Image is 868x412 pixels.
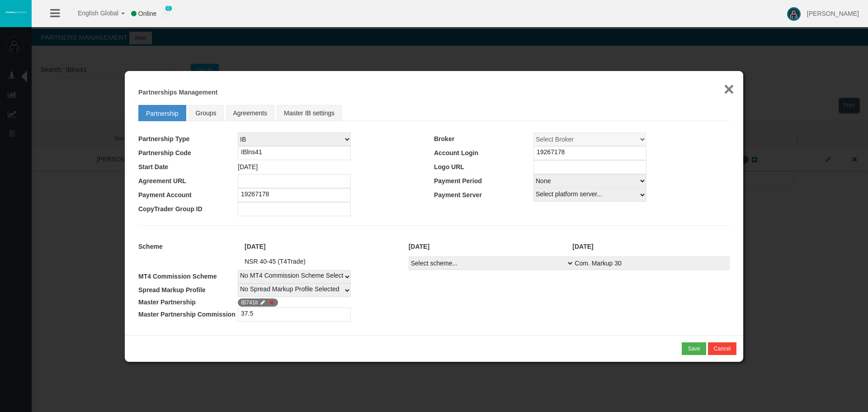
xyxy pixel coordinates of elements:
[787,7,801,21] img: user-image
[434,133,533,146] td: Broker
[138,297,238,308] td: Master Partnership
[138,146,238,160] td: Partnership Code
[138,105,186,121] a: Partnership
[138,270,238,284] td: MT4 Commission Scheme
[165,5,172,11] span: 0
[138,133,238,146] td: Partnership Type
[196,109,217,117] span: Groups
[138,160,238,174] td: Start Date
[724,80,734,98] button: ×
[138,89,217,96] b: Partnerships Management
[238,163,258,170] span: [DATE]
[238,242,402,252] div: [DATE]
[245,258,306,265] span: NSR 40-45 (T4Trade)
[66,9,118,17] span: English Global
[189,105,224,121] a: Groups
[138,237,238,256] td: Scheme
[688,345,700,353] div: Save
[163,9,170,19] img: user_small.png
[434,174,533,188] td: Payment Period
[566,242,730,252] div: [DATE]
[138,308,238,322] td: Master Partnership Commission
[238,298,278,307] span: IB
[807,10,859,17] span: [PERSON_NAME]
[138,284,238,297] td: Spread Markup Profile
[138,10,156,17] span: Online
[138,174,238,188] td: Agreement URL
[5,10,27,14] img: logo.svg
[708,342,736,355] button: Cancel
[138,202,238,216] td: CopyTrader Group ID
[402,242,566,252] div: [DATE]
[434,188,533,202] td: Payment Server
[226,105,274,121] a: Agreements
[434,146,533,160] td: Account Login
[277,105,342,121] a: Master IB settings
[138,188,238,202] td: Payment Account
[434,160,533,174] td: Logo URL
[682,342,706,355] button: Save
